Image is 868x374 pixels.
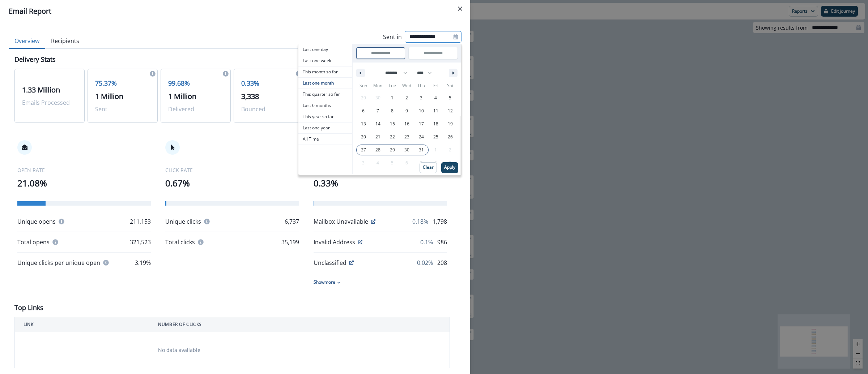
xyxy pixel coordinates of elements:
button: 22 [385,130,400,143]
button: 30 [400,143,414,156]
span: Thu [414,80,429,91]
button: 14 [371,117,385,130]
p: 99.68% [168,78,223,88]
button: This quarter so far [298,89,352,100]
span: Last one day [298,44,352,55]
div: Email Report [9,6,461,17]
p: Sent [95,105,150,113]
span: Wed [400,80,414,91]
button: Last one year [298,122,352,134]
span: 1 Million [95,91,123,101]
button: 17 [414,117,429,130]
span: 4 [434,91,437,104]
span: 24 [419,130,424,143]
p: Total clicks [165,238,195,246]
button: Last one week [298,55,352,66]
p: Top Links [14,303,43,313]
button: Last one month [298,78,352,89]
span: 17 [419,117,424,130]
span: Last one week [298,55,352,66]
span: 12 [448,104,453,117]
span: 8 [391,104,393,117]
button: 6 [356,104,371,117]
button: 15 [385,117,400,130]
p: 75.37% [95,78,150,88]
p: Unique opens [17,217,56,226]
p: 0.67% [165,177,299,190]
span: 22 [390,130,395,143]
button: 9 [400,104,414,117]
p: Delivery Stats [14,55,56,64]
p: OPEN RATE [17,166,151,174]
th: LINK [15,317,150,332]
span: Tue [385,80,400,91]
p: Total opens [17,238,50,246]
button: 28 [371,143,385,156]
p: Clear [423,165,434,170]
span: 29 [390,143,395,156]
span: 21 [375,130,380,143]
span: 30 [404,143,409,156]
p: 211,153 [130,217,151,226]
button: 4 [429,91,443,104]
span: 23 [404,130,409,143]
p: 35,199 [281,238,299,246]
button: 5 [443,91,458,104]
span: All Time [298,134,352,145]
button: Recipients [45,34,85,49]
button: This month so far [298,66,352,78]
button: Apply [441,162,458,173]
button: 26 [443,130,458,143]
span: Last 6 months [298,100,352,111]
p: Unique clicks per unique open [17,258,100,267]
p: 21.08% [17,177,151,190]
span: Sun [356,80,371,91]
span: Last one month [298,78,352,89]
p: Invalid Address [314,238,355,246]
p: 3.19% [135,258,151,267]
button: 20 [356,130,371,143]
span: Fri [429,80,443,91]
p: 6,737 [285,217,299,226]
button: 16 [400,117,414,130]
button: 31 [414,143,429,156]
button: 29 [385,143,400,156]
span: Sat [443,80,458,91]
span: 28 [375,143,380,156]
p: Emails Processed [22,98,77,107]
p: Unique clicks [165,217,201,226]
span: 6 [362,104,365,117]
button: 10 [414,104,429,117]
span: 31 [419,143,424,156]
p: 0.02% [417,258,433,267]
span: 11 [433,104,438,117]
span: 20 [361,130,366,143]
button: Overview [9,34,45,49]
p: 1,798 [433,217,447,226]
button: 18 [429,117,443,130]
p: 0.33% [241,78,296,88]
p: Sent in [383,33,402,41]
span: 19 [448,117,453,130]
button: 11 [429,104,443,117]
span: 1 [391,91,393,104]
p: Apply [444,165,455,170]
span: 9 [405,104,408,117]
span: 1 Million [168,91,196,101]
span: 27 [361,143,366,156]
span: 16 [404,117,409,130]
p: 0.33% [314,177,447,190]
p: 0.1% [420,238,433,246]
button: 24 [414,130,429,143]
p: Mailbox Unavailable [314,217,368,226]
button: Clear [420,162,437,173]
span: 15 [390,117,395,130]
p: Unclassified [314,258,346,267]
p: CLICK RATE [165,166,299,174]
button: 12 [443,104,458,117]
span: 7 [376,104,379,117]
span: 14 [375,117,380,130]
span: 3 [420,91,422,104]
span: 10 [419,104,424,117]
